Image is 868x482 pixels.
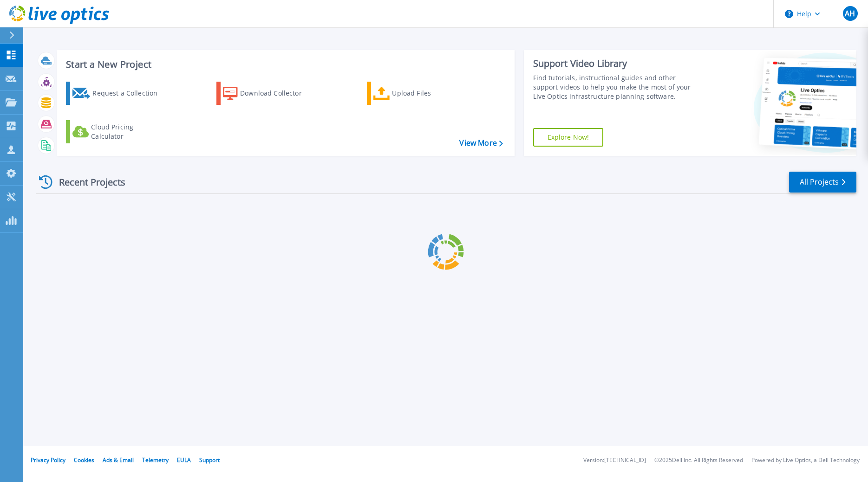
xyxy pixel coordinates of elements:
a: All Projects [789,172,856,193]
h3: Start a New Project [66,59,503,70]
li: Powered by Live Optics, a Dell Technology [751,457,860,463]
a: Request a Collection [66,82,170,105]
li: © 2025 Dell Inc. All Rights Reserved [654,457,743,463]
li: Version: [TECHNICAL_ID] [583,457,646,463]
div: Upload Files [392,84,466,103]
div: Support Video Library [533,58,703,70]
div: Download Collector [240,84,314,103]
div: Cloud Pricing Calculator [91,122,165,141]
a: Explore Now! [533,128,604,147]
div: Request a Collection [92,84,167,103]
span: AH [845,10,855,17]
a: Privacy Policy [31,456,65,464]
a: Ads & Email [103,456,134,464]
a: Cloud Pricing Calculator [66,120,170,143]
a: Support [199,456,220,464]
div: Find tutorials, instructional guides and other support videos to help you make the most of your L... [533,73,703,101]
a: Telemetry [142,456,169,464]
div: Recent Projects [36,171,138,193]
a: EULA [177,456,191,464]
a: Download Collector [216,82,320,105]
a: Upload Files [367,82,470,105]
a: View More [459,139,503,148]
a: Cookies [74,456,94,464]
